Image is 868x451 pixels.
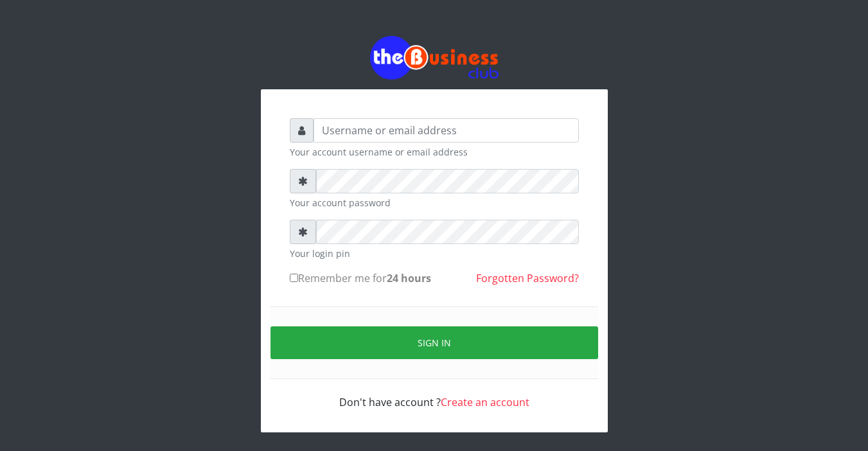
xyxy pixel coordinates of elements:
[290,274,298,282] input: Remember me for24 hours
[476,271,579,285] a: Forgotten Password?
[290,379,579,410] div: Don't have account ?
[314,118,579,143] input: Username or email address
[290,196,579,209] small: Your account password
[441,395,529,409] a: Create an account
[290,145,579,159] small: Your account username or email address
[270,326,598,359] button: Sign in
[387,271,431,285] b: 24 hours
[290,247,579,260] small: Your login pin
[290,270,431,286] label: Remember me for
